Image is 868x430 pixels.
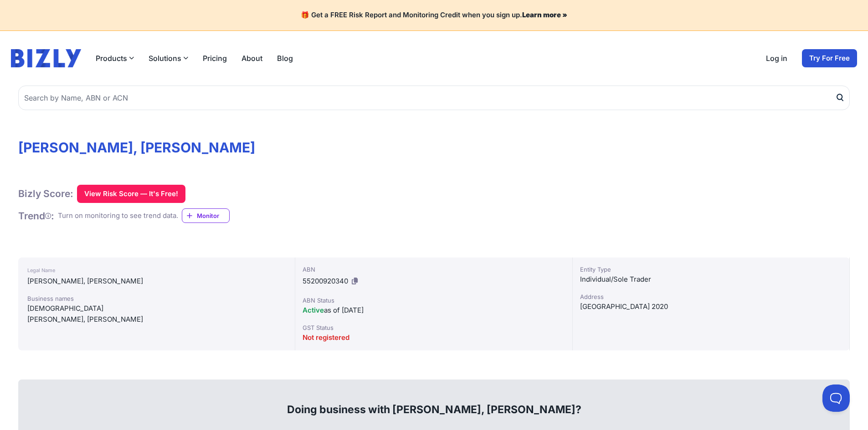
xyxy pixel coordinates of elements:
span: Active [303,306,324,314]
a: Try For Free [802,49,857,67]
span: Not registered [303,333,349,342]
div: ABN [303,265,565,274]
div: as of [DATE] [303,305,565,316]
a: Pricing [203,53,227,64]
a: About [241,53,262,64]
span: Monitor [197,211,229,220]
button: Products [96,53,134,64]
input: Search by Name, ABN or ACN [18,86,850,110]
div: Turn on monitoring to see trend data. [58,211,178,221]
div: ABN Status [303,296,565,305]
div: [GEOGRAPHIC_DATA] 2020 [580,301,842,312]
div: [PERSON_NAME], [PERSON_NAME] [27,276,286,287]
button: Solutions [149,53,188,64]
a: Learn more » [522,10,567,19]
div: Doing business with [PERSON_NAME], [PERSON_NAME]? [28,388,840,417]
h1: [PERSON_NAME], [PERSON_NAME] [18,139,850,156]
h1: Trend : [18,210,54,222]
button: View Risk Score — It's Free! [77,185,185,203]
div: [PERSON_NAME], [PERSON_NAME] [27,314,286,325]
div: Legal Name [27,265,286,276]
iframe: Toggle Customer Support [822,384,850,412]
a: Log in [766,53,787,64]
a: Blog [277,53,293,64]
a: Monitor [182,208,230,223]
h1: Bizly Score: [18,187,73,200]
div: [DEMOGRAPHIC_DATA] [27,303,286,314]
div: Individual/Sole Trader [580,274,842,285]
div: Business names [27,294,286,303]
div: Address [580,292,842,301]
h4: 🎁 Get a FREE Risk Report and Monitoring Credit when you sign up. [11,11,857,20]
span: 55200920340 [303,277,348,285]
div: GST Status [303,323,565,332]
div: Entity Type [580,265,842,274]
